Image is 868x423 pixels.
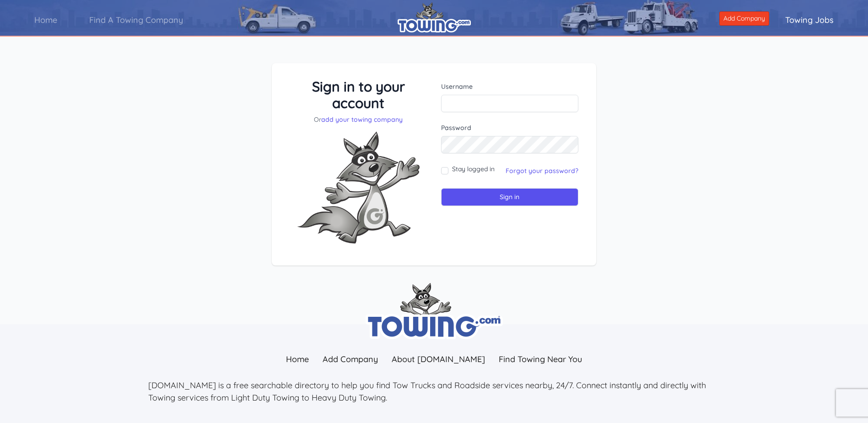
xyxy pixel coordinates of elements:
a: Home [279,349,316,369]
p: [DOMAIN_NAME] is a free searchable directory to help you find Tow Trucks and Roadside services ne... [148,379,720,404]
label: Stay logged in [452,164,495,174]
a: Home [18,7,73,33]
a: About [DOMAIN_NAME] [385,349,492,369]
a: Forgot your password? [506,167,578,175]
a: Add Company [316,349,385,369]
label: Password [441,123,579,132]
a: add your towing company [321,115,403,124]
a: Towing Jobs [769,7,850,33]
h3: Sign in to your account [290,78,427,111]
img: Fox-Excited.png [290,124,427,251]
img: logo.png [398,2,471,33]
label: Username [441,82,579,91]
a: Add Company [719,11,769,26]
a: Find A Towing Company [73,7,199,33]
input: Sign in [441,188,579,206]
img: towing [366,283,503,339]
a: Find Towing Near You [492,349,589,369]
p: Or [290,115,427,124]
